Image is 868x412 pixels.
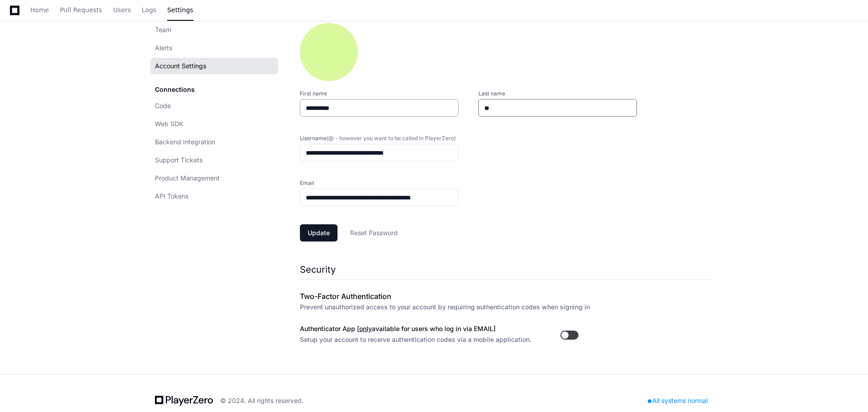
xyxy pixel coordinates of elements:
[338,224,410,242] button: Reset Password
[300,90,474,97] label: First name
[300,263,713,276] h1: Security
[155,25,171,34] span: Team
[150,58,278,74] a: Account Settings
[345,228,402,237] span: Reset Password
[155,62,206,71] span: Account Settings
[300,135,474,142] label: Username
[300,302,713,313] p: Prevent unauthorized access to your account by requiring authentication codes when signing in
[167,7,193,13] span: Settings
[220,396,304,405] div: © 2024. All rights reserved.
[478,90,652,97] label: Last name
[155,101,171,110] span: Code
[300,224,338,242] button: Update
[300,334,531,345] p: Setup your account to receive authentication codes via a mobile application.
[155,137,215,147] span: Backend Integration
[142,7,156,13] span: Logs
[60,7,102,13] span: Pull Requests
[150,152,278,168] a: Support Tickets
[300,180,474,187] label: Email
[155,192,188,201] span: API Tokens
[327,135,456,142] span: (@ - however you want to be called in PlayerZero)
[150,188,278,204] a: API Tokens
[155,174,220,183] span: Product Management
[150,116,278,132] a: Web SDK
[359,325,372,332] u: only
[642,394,713,407] div: All systems normal
[150,134,278,150] a: Backend Integration
[150,170,278,186] a: Product Management
[300,323,531,334] h3: Authenticator App [ available for users who log in via EMAIL]
[150,22,278,38] a: Team
[155,43,172,52] span: Alerts
[300,291,713,302] h2: Two-Factor Authentication
[150,40,278,56] a: Alerts
[150,98,278,114] a: Code
[30,7,49,13] span: Home
[155,119,183,128] span: Web SDK
[113,7,131,13] span: Users
[155,156,203,165] span: Support Tickets
[308,228,330,237] span: Update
